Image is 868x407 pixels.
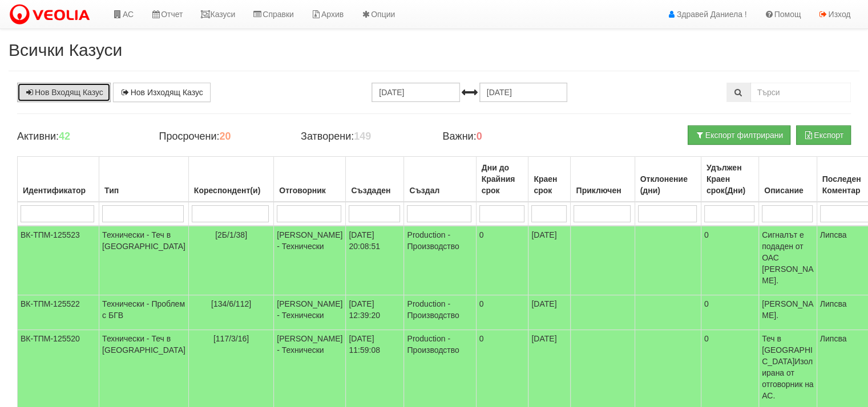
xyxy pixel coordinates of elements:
div: Дни до Крайния срок [479,160,526,198]
span: 0 [479,334,484,343]
a: Нов Входящ Казус [17,83,111,102]
div: Тип [102,182,185,198]
td: Production - Производство [404,226,476,295]
th: Краен срок: No sort applied, activate to apply an ascending sort [528,157,571,202]
td: Production - Производство [404,295,476,330]
td: Технически - Проблем с БГВ [99,295,189,330]
td: [PERSON_NAME] - Технически [274,226,346,295]
h4: Просрочени: [159,131,284,143]
span: [134/6/112] [211,299,251,308]
th: Тип: No sort applied, activate to apply an ascending sort [99,157,189,202]
div: Създал [407,182,473,198]
span: Липсва [820,230,847,239]
span: [117/3/16] [213,334,249,343]
span: Липсва [820,299,847,308]
th: Създаден: No sort applied, activate to apply an ascending sort [346,157,404,202]
b: 149 [354,131,371,142]
input: Търсене по Идентификатор, Бл/Вх/Ап, Тип, Описание, Моб. Номер, Имейл, Файл, Коментар, [750,83,851,102]
span: Липсва [820,334,847,343]
td: [DATE] [528,226,571,295]
th: Кореспондент(и): No sort applied, activate to apply an ascending sort [188,157,273,202]
h4: Затворени: [301,131,426,143]
td: [DATE] [528,295,571,330]
h4: Важни: [443,131,568,143]
p: Теч в [GEOGRAPHIC_DATA]Изолирана от отговорник на АС. [762,333,814,401]
a: Нов Изходящ Казус [113,83,211,102]
td: 0 [701,295,758,330]
td: ВК-ТПМ-125523 [18,226,99,295]
div: Създаден [349,182,401,198]
p: Сигналът е подаден от ОАС [PERSON_NAME]. [762,229,814,286]
span: 0 [479,299,484,308]
th: Описание: No sort applied, activate to apply an ascending sort [759,157,817,202]
b: 42 [59,131,70,142]
div: Кореспондент(и) [192,182,271,198]
td: [PERSON_NAME] - Технически [274,295,346,330]
div: Приключен [574,182,631,198]
td: [DATE] 12:39:20 [346,295,404,330]
span: [2Б/1/38] [215,230,247,239]
td: ВК-ТПМ-125522 [18,295,99,330]
div: Отговорник [277,182,342,198]
span: 0 [479,230,484,239]
th: Отговорник: No sort applied, activate to apply an ascending sort [274,157,346,202]
td: Технически - Теч в [GEOGRAPHIC_DATA] [99,226,189,295]
th: Отклонение (дни): No sort applied, activate to apply an ascending sort [635,157,701,202]
th: Удължен Краен срок(Дни): No sort applied, activate to apply an ascending sort [701,157,758,202]
b: 0 [477,131,482,142]
div: Описание [762,182,814,198]
th: Идентификатор: No sort applied, activate to apply an ascending sort [18,157,99,202]
img: VeoliaLogo.png [9,3,95,27]
button: Експорт [796,125,851,145]
td: 0 [701,226,758,295]
td: [DATE] 20:08:51 [346,226,404,295]
div: Удължен Краен срок(Дни) [704,160,756,198]
div: Отклонение (дни) [638,171,698,198]
h4: Активни: [17,131,142,143]
div: Краен срок [531,171,567,198]
button: Експорт филтрирани [688,125,790,145]
h2: Всички Казуси [9,40,859,59]
p: [PERSON_NAME]. [762,298,814,321]
th: Приключен: No sort applied, activate to apply an ascending sort [571,157,635,202]
div: Идентификатор [21,182,96,198]
b: 20 [219,131,231,142]
th: Създал: No sort applied, activate to apply an ascending sort [404,157,476,202]
th: Дни до Крайния срок: No sort applied, activate to apply an ascending sort [476,157,528,202]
